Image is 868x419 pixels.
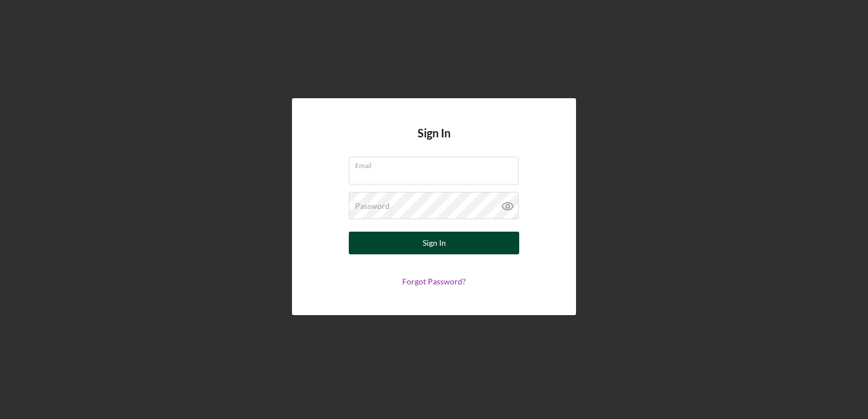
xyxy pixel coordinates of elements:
[355,157,519,170] label: Email
[349,232,519,254] button: Sign In
[418,127,450,157] h4: Sign In
[355,202,390,211] label: Password
[402,276,466,286] a: Forgot Password?
[423,232,446,254] div: Sign In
